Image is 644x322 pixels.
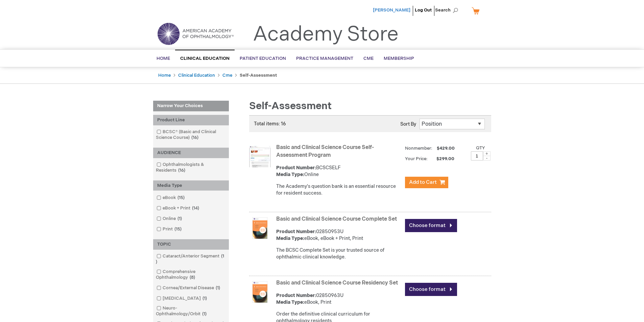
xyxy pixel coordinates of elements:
[153,115,229,125] div: Product Line
[156,253,224,265] span: 1
[155,195,187,201] a: eBook15
[276,228,402,242] div: 02850953U eBook, eBook + Print, Print
[429,156,455,162] span: $299.00
[276,292,402,306] div: 02850963U eBook, Print
[153,101,229,112] strong: Narrow Your Choices
[471,151,483,160] input: Qty
[180,56,230,61] span: Clinical Education
[253,22,399,47] a: Academy Store
[276,280,398,286] a: Basic and Clinical Science Course Residency Set
[240,56,286,61] span: Patient Education
[214,285,222,291] span: 1
[155,216,185,222] a: Online1
[405,144,432,153] strong: Nonmember:
[373,7,410,13] a: [PERSON_NAME]
[249,217,271,239] img: Basic and Clinical Science Course Complete Set
[276,229,316,234] strong: Product Number:
[178,73,215,78] a: Clinical Education
[276,236,304,241] strong: Media Type:
[276,293,316,298] strong: Product Number:
[249,100,332,112] span: Self-Assessment
[153,148,229,158] div: AUDIENCE
[155,305,227,317] a: Neuro-Ophthalmology/Orbit1
[222,73,232,78] a: Cme
[153,180,229,191] div: Media Type
[409,179,437,185] span: Add to Cart
[415,7,432,13] a: Log Out
[155,269,227,281] a: Comprehensive Ophthalmology8
[155,162,227,174] a: Ophthalmologists & Residents16
[296,56,353,61] span: Practice Management
[405,219,457,232] a: Choose format
[153,239,229,250] div: TOPIC
[176,216,184,221] span: 1
[276,144,374,158] a: Basic and Clinical Science Course Self-Assessment Program
[436,146,456,151] span: $429.00
[405,283,457,296] a: Choose format
[249,146,271,167] img: Basic and Clinical Science Course Self-Assessment Program
[155,295,210,302] a: [MEDICAL_DATA]1
[276,165,402,178] div: BCSCSELF Online
[405,156,428,162] strong: Your Price:
[190,205,201,211] span: 14
[276,172,304,177] strong: Media Type:
[276,183,402,197] div: The Academy's question bank is an essential resource for resident success.
[173,226,183,232] span: 15
[200,311,208,317] span: 1
[155,226,184,232] a: Print15
[363,56,374,61] span: CME
[435,3,461,17] span: Search
[158,73,171,78] a: Home
[276,216,397,222] a: Basic and Clinical Science Course Complete Set
[190,135,200,140] span: 16
[240,73,277,78] strong: Self-Assessment
[201,296,209,301] span: 1
[157,56,170,61] span: Home
[384,56,414,61] span: Membership
[405,177,448,188] button: Add to Cart
[155,285,223,291] a: Cornea/External Disease1
[400,121,416,127] label: Sort By
[176,195,186,200] span: 15
[254,121,286,127] span: Total items: 16
[276,247,402,261] div: The BCSC Complete Set is your trusted source of ophthalmic clinical knowledge.
[155,129,227,141] a: BCSC® (Basic and Clinical Science Course)16
[276,299,304,305] strong: Media Type:
[276,165,316,171] strong: Product Number:
[155,253,227,265] a: Cataract/Anterior Segment1
[249,281,271,303] img: Basic and Clinical Science Course Residency Set
[476,145,485,151] label: Qty
[155,205,202,212] a: eBook + Print14
[188,275,197,280] span: 8
[176,168,187,173] span: 16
